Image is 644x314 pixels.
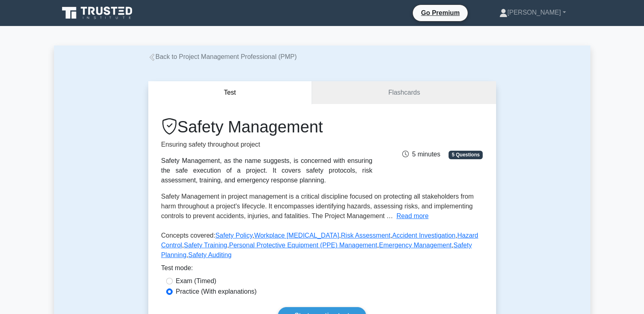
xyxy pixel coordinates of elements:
[229,242,377,249] a: Personal Protective Equipment (PPE) Management
[480,4,585,21] a: [PERSON_NAME]
[215,232,252,239] a: Safety Policy
[379,242,452,249] a: Emergency Management
[416,8,464,18] a: Go Premium
[148,53,297,60] a: Back to Project Management Professional (PMP)
[184,242,228,249] a: Safety Training
[254,232,339,239] a: Workplace [MEDICAL_DATA]
[161,263,483,276] div: Test mode:
[341,232,390,239] a: Risk Assessment
[188,251,232,258] a: Safety Auditing
[392,232,455,239] a: Accident Investigation
[312,81,496,104] a: Flashcards
[161,140,373,149] p: Ensuring safety throughout project
[161,193,474,219] span: Safety Management in project management is a critical discipline focused on protecting all stakeh...
[397,211,429,221] button: Read more
[161,117,373,136] h1: Safety Management
[148,81,312,104] button: Test
[449,151,483,159] span: 5 Questions
[161,231,483,263] p: Concepts covered: , , , , , , , , ,
[161,156,373,185] div: Safety Management, as the name suggests, is concerned with ensuring the safe execution of a proje...
[176,287,257,297] label: Practice (With explanations)
[402,151,440,158] span: 5 minutes
[176,276,217,286] label: Exam (Timed)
